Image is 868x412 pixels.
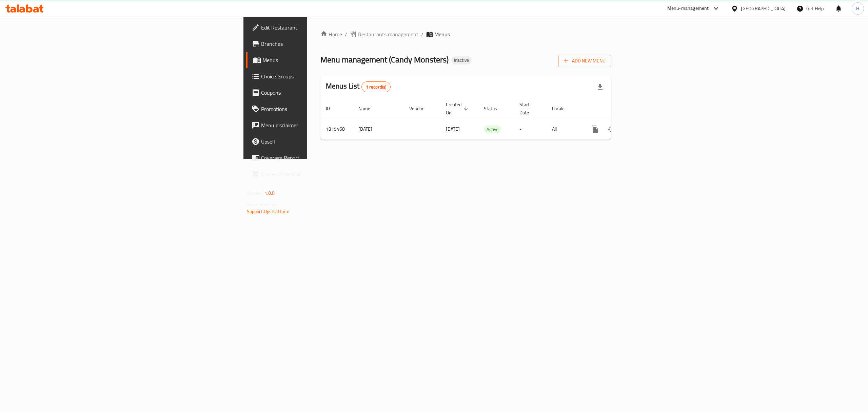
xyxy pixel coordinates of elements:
table: enhanced table [320,98,657,140]
span: ID [326,105,339,113]
span: Locale [552,105,573,113]
span: Add New Menu [564,57,606,65]
div: [GEOGRAPHIC_DATA] [741,5,786,12]
a: Choice Groups [246,68,389,85]
span: [DATE] [446,125,460,133]
td: - [514,119,547,139]
span: Active [484,126,501,133]
a: Support.OpsPlatform [247,207,290,216]
span: 1.0.0 [264,189,275,198]
a: Menus [246,52,389,68]
button: more [587,121,603,137]
div: Total records count [361,81,391,92]
button: Add New Menu [558,55,611,67]
a: Grocery Checklist [246,166,389,182]
td: All [547,119,581,139]
button: Change Status [603,121,619,137]
a: Upsell [246,133,389,150]
span: Created On [446,100,470,117]
a: Edit Restaurant [246,19,389,36]
span: Status [484,105,506,113]
span: Edit Restaurant [261,23,383,32]
nav: breadcrumb [320,30,611,38]
a: Branches [246,36,389,52]
h2: Menus List [326,81,391,92]
div: Inactive [451,56,472,64]
a: Coverage Report [246,150,389,166]
span: Grocery Checklist [261,170,383,178]
span: Branches [261,40,383,48]
a: Menu disclaimer [246,117,389,133]
span: Version: [247,189,263,198]
span: Start Date [519,100,538,117]
a: Coupons [246,85,389,101]
span: Name [358,105,379,113]
th: Actions [581,98,657,119]
span: 1 record(s) [362,84,391,90]
div: Active [484,125,501,133]
li: / [421,30,423,38]
a: Promotions [246,101,389,117]
span: Get support on: [247,200,278,209]
div: Export file [592,79,608,95]
span: Inactive [451,57,472,63]
span: Upsell [261,137,383,146]
span: Promotions [261,105,383,113]
span: Menus [434,30,450,38]
span: Choice Groups [261,72,383,80]
span: Coupons [261,89,383,97]
span: Menu disclaimer [261,121,383,129]
span: Vendor [409,105,432,113]
span: H [856,5,859,12]
span: Menus [262,56,383,64]
div: Menu-management [667,4,709,13]
span: Coverage Report [261,154,383,162]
